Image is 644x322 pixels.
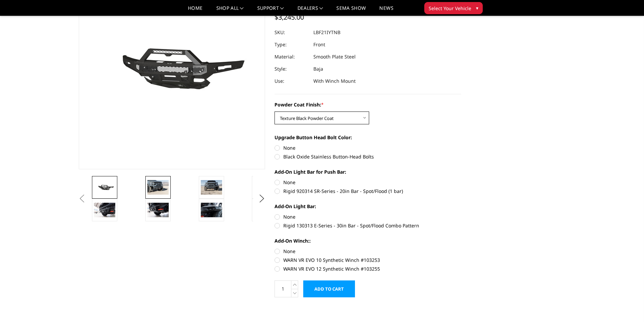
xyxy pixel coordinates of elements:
label: Add-On Light Bar: [275,203,461,210]
label: WARN VR EVO 12 Synthetic Winch #103255 [275,265,461,272]
label: Add-On Winch:: [275,237,461,244]
a: News [379,6,393,16]
img: 2021-2025 Ford Raptor - Freedom Series - Baja Front Bumper (winch mount) [147,180,169,194]
a: shop all [216,6,244,16]
label: Rigid 130313 E-Series - 30in Bar - Spot/Flood Combo Pattern [275,222,461,229]
label: None [275,144,461,151]
a: Dealers [297,6,323,16]
label: WARN VR EVO 10 Synthetic Winch #103253 [275,256,461,264]
label: Rigid 920314 SR-Series - 20in Bar - Spot/Flood (1 bar) [275,188,461,195]
dd: LBF21IYTNB [313,26,340,39]
span: $3,245.00 [275,13,304,22]
label: Upgrade Button Head Bolt Color: [275,134,461,141]
dt: Use: [275,75,308,87]
label: Powder Coat Finish: [275,101,461,108]
span: ▾ [476,4,478,11]
span: Select Your Vehicle [429,5,471,12]
a: SEMA Show [336,6,366,16]
dd: Baja [313,63,323,75]
button: Next [257,194,267,204]
dd: Smooth Plate Steel [313,51,356,63]
img: 2021-2025 Ford Raptor - Freedom Series - Baja Front Bumper (winch mount) [201,203,222,217]
a: Home [188,6,202,16]
img: 2021-2025 Ford Raptor - Freedom Series - Baja Front Bumper (winch mount) [147,203,169,217]
dt: Material: [275,51,308,63]
iframe: Chat Widget [610,290,644,322]
img: 2021-2025 Ford Raptor - Freedom Series - Baja Front Bumper (winch mount) [201,180,222,194]
label: None [275,213,461,220]
button: Select Your Vehicle [424,2,483,14]
label: Add-On Light Bar for Push Bar: [275,168,461,175]
img: 2021-2025 Ford Raptor - Freedom Series - Baja Front Bumper (winch mount) [94,203,115,217]
button: Previous [77,194,87,204]
dt: Style: [275,63,308,75]
dd: With Winch Mount [313,75,356,87]
label: Black Oxide Stainless Button-Head Bolts [275,153,461,160]
dt: SKU: [275,26,308,39]
label: None [275,179,461,186]
dd: Front [313,39,325,51]
img: 2021-2025 Ford Raptor - Freedom Series - Baja Front Bumper (winch mount) [94,182,115,192]
label: None [275,248,461,255]
dt: Type: [275,39,308,51]
a: Support [257,6,284,16]
input: Add to Cart [303,280,355,297]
